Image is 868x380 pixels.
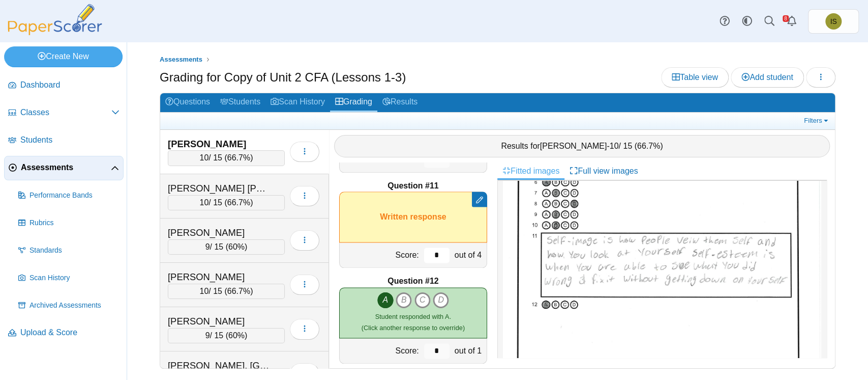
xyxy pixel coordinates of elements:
a: Scan History [14,266,124,290]
span: 10 [200,198,209,207]
i: D [433,292,449,308]
div: Results for - / 15 ( ) [334,135,830,157]
span: 9 [205,331,210,340]
span: 10 [200,287,209,295]
a: Dashboard [4,73,124,98]
a: Filters [801,116,832,126]
a: Results [377,93,423,112]
div: / 15 ( ) [168,195,285,210]
a: Scan History [265,93,330,112]
span: 60% [228,331,245,340]
div: Score: [340,338,422,363]
i: A [377,292,394,308]
a: Standards [14,238,124,263]
a: Students [215,93,265,112]
span: Performance Bands [29,191,119,201]
span: 10 [200,153,209,162]
span: Rubrics [29,218,119,228]
div: [PERSON_NAME] [168,315,270,328]
span: Upload & Score [20,327,119,338]
span: Student responded with A. [375,313,451,320]
div: [PERSON_NAME] [168,270,270,284]
a: Rubrics [14,211,124,235]
div: / 15 ( ) [168,328,285,343]
span: Classes [20,107,111,118]
div: / 15 ( ) [168,284,285,299]
div: [PERSON_NAME], [GEOGRAPHIC_DATA] [168,359,270,372]
i: C [414,292,431,308]
a: Archived Assessments [14,293,124,318]
img: PaperScorer [4,4,106,35]
a: Students [4,128,124,153]
b: Question #11 [387,180,438,192]
span: 10 [610,142,619,150]
b: Question #12 [387,276,438,287]
span: Students [20,134,119,146]
span: Isaiah Sexton [825,13,842,30]
a: Fitted images [497,162,564,180]
div: [PERSON_NAME] [PERSON_NAME] [168,182,270,195]
a: Upload & Score [4,321,124,345]
a: Table view [661,67,729,88]
a: PaperScorer [4,28,106,37]
span: 60% [228,242,245,251]
h1: Grading for Copy of Unit 2 CFA (Lessons 1-3) [160,69,406,86]
span: Archived Assessments [29,301,119,311]
span: Assessments [160,56,202,63]
span: Table view [672,73,718,82]
div: [PERSON_NAME] [168,226,270,239]
span: Standards [29,246,119,256]
div: out of 1 [452,338,487,363]
a: Classes [4,101,124,125]
div: / 15 ( ) [168,150,285,166]
div: [PERSON_NAME] [168,138,270,151]
a: Assessments [157,53,205,66]
span: 66.7% [227,198,250,207]
div: Written response [339,192,487,242]
small: (Click another response to override) [362,313,465,332]
a: Performance Bands [14,183,124,208]
a: Full view images [564,162,643,180]
a: Isaiah Sexton [808,9,859,34]
div: out of 4 [452,242,487,267]
span: Add student [741,73,793,82]
div: / 15 ( ) [168,239,285,255]
a: Add student [731,67,803,88]
a: Questions [160,93,215,112]
div: out of 1 [452,147,487,172]
a: Create New [4,46,123,67]
span: Assessments [21,162,111,173]
span: 9 [205,242,210,251]
span: 66.7% [227,287,250,295]
span: Dashboard [20,79,119,91]
div: Score: [340,242,422,267]
span: [PERSON_NAME] [540,142,607,150]
a: Assessments [4,156,124,180]
span: 66.7% [637,142,660,150]
a: Alerts [781,10,803,33]
span: Isaiah Sexton [830,18,836,25]
span: 66.7% [227,153,250,162]
a: Grading [330,93,377,112]
span: Scan History [29,273,119,283]
i: B [396,292,412,308]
